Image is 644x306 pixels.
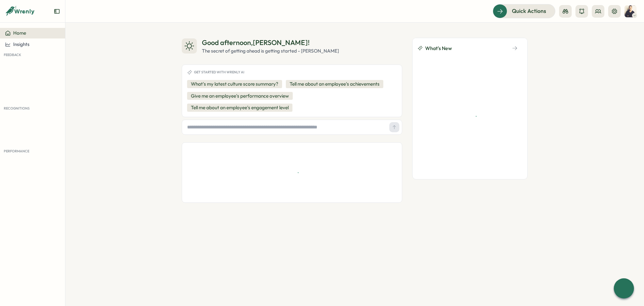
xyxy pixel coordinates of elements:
[187,104,292,112] button: Tell me about an employee's engagement level
[493,4,555,18] button: Quick Actions
[625,5,636,17] img: Jens Christenhuss
[13,30,26,36] span: Home
[187,92,293,100] button: Give me an employee's performance overview
[187,80,282,88] button: What's my latest culture score summary?
[202,38,339,48] div: Good afternoon , [PERSON_NAME] !
[202,48,339,54] div: The secret of getting ahead is getting started - [PERSON_NAME]
[54,8,60,14] button: Expand sidebar
[13,41,30,47] span: Insights
[425,44,452,52] span: What's New
[512,7,546,15] span: Quick Actions
[286,80,383,88] button: Tell me about an employee's achievements
[194,70,244,74] span: Get started with Wrenly AI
